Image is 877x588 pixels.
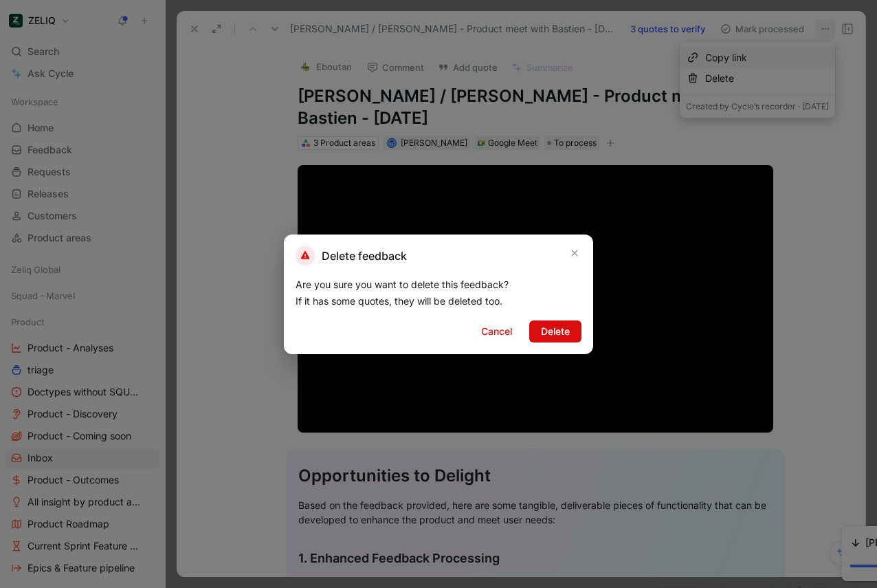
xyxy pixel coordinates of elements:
div: Are you sure you want to delete this feedback? If it has some quotes, they will be deleted too. [296,276,581,309]
h2: Delete feedback [296,246,407,265]
button: Cancel [469,320,524,342]
button: Delete [529,320,581,342]
span: Cancel [481,323,512,340]
span: Delete [541,323,570,340]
